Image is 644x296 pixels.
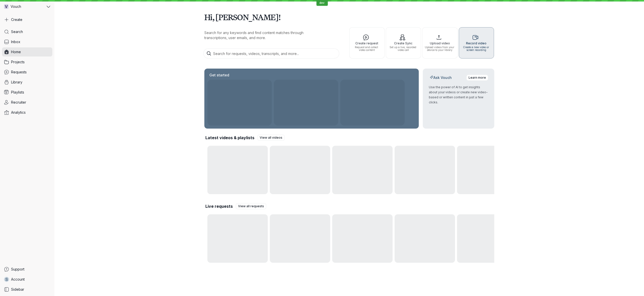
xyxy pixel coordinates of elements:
a: Search [2,27,52,36]
a: Library [2,78,52,87]
button: Record videoCreate a new video or screen recording [459,27,494,58]
a: SAccount [2,275,52,284]
span: Library [11,80,22,85]
a: Projects [2,57,52,67]
span: Create a new video or screen recording [461,46,492,51]
span: Recruiter [11,100,26,105]
button: Create [2,15,52,24]
h2: Live requests [205,203,233,209]
span: Request and collect video content [352,46,382,51]
span: S [5,277,8,282]
span: Create [11,17,22,22]
span: Learn more [469,75,486,80]
a: Analytics [2,108,52,117]
span: V [5,4,8,9]
span: Vouch [11,4,21,9]
span: Search [11,29,23,34]
span: View all requests [238,204,264,209]
a: Support [2,265,52,274]
button: Upload videoUpload videos from your device to your library [422,27,458,58]
a: Inbox [2,37,52,46]
h2: Latest videos & playlists [205,135,254,140]
p: Use the power of AI to get insights about your videos or create new video-based or written conten... [429,85,488,105]
button: Create requestRequest and collect video content [349,27,385,58]
a: Requests [2,68,52,77]
input: Search for requests, videos, transcripts, and more... [203,48,339,58]
a: Sidebar [2,285,52,294]
span: Support [11,267,24,272]
button: VVouch [2,2,52,11]
span: Projects [11,60,25,65]
span: Upload video [425,42,455,45]
span: Create request [352,42,382,45]
a: Recruiter [2,98,52,107]
span: Sidebar [11,287,24,292]
button: Create SyncSet up a live, recorded video call [386,27,421,58]
h2: Get started [208,73,230,78]
div: Vouch [2,2,46,11]
h2: Ask Vouch [429,75,453,80]
span: Create Sync [388,42,419,45]
h1: Hi, [PERSON_NAME]! [204,10,494,24]
a: View all requests [236,203,266,209]
span: Playlists [11,90,24,95]
span: View all videos [260,135,282,140]
span: Home [11,49,21,54]
p: Search for any keywords and find content matches through transcriptions, user emails, and more. [204,30,325,40]
span: Analytics [11,110,26,115]
a: Learn more [466,75,488,81]
a: Home [2,47,52,56]
span: Requests [11,70,27,75]
span: Upload videos from your device to your library [425,46,455,51]
span: Set up a live, recorded video call [388,46,419,51]
a: Playlists [2,88,52,97]
span: Account [11,277,25,282]
span: Inbox [11,39,20,44]
span: Record video [461,42,492,45]
a: View all videos [257,135,285,141]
